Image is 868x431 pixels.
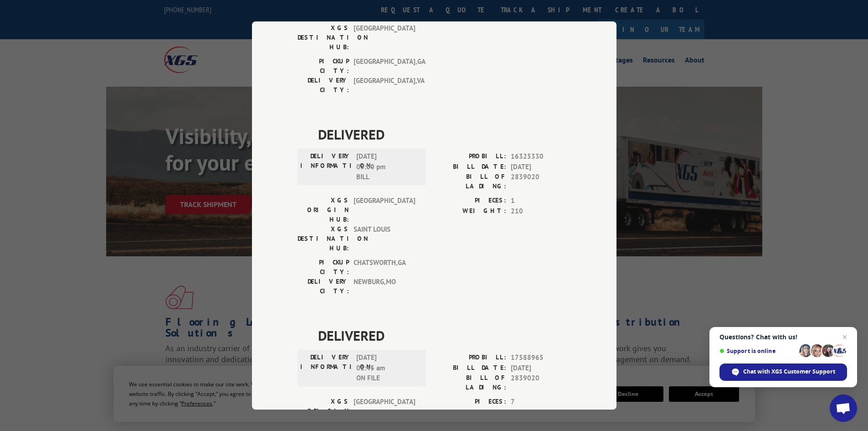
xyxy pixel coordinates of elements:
[830,395,857,422] a: Open chat
[354,397,415,426] span: [GEOGRAPHIC_DATA]
[434,172,506,191] label: BILL OF LADING:
[356,151,418,182] span: [DATE] 05:00 pm BILL
[298,397,349,426] label: XGS ORIGIN HUB:
[434,196,506,206] label: PIECES:
[298,23,349,52] label: XGS DESTINATION HUB:
[434,363,506,374] label: BILL DATE:
[354,277,415,296] span: NEWBURG , MO
[298,277,349,296] label: DELIVERY CITY:
[298,224,349,253] label: XGS DESTINATION HUB:
[354,258,415,277] span: CHATSWORTH , GA
[719,363,847,381] span: Chat with XGS Customer Support
[298,57,349,76] label: PICKUP CITY:
[719,333,847,341] span: Questions? Chat with us!
[511,373,571,392] span: 2839020
[354,76,415,95] span: [GEOGRAPHIC_DATA] , VA
[356,353,418,384] span: [DATE] 01:45 am ON FILE
[354,23,415,52] span: [GEOGRAPHIC_DATA]
[298,258,349,277] label: PICKUP CITY:
[354,196,415,224] span: [GEOGRAPHIC_DATA]
[434,407,506,418] label: WEIGHT:
[743,368,835,376] span: Chat with XGS Customer Support
[511,397,571,407] span: 7
[300,151,352,182] label: DELIVERY INFORMATION:
[719,348,796,354] span: Support is online
[511,151,571,162] span: 16325330
[434,397,506,407] label: PIECES:
[511,363,571,374] span: [DATE]
[434,373,506,392] label: BILL OF LADING:
[511,407,571,418] span: 1183
[434,151,506,162] label: PROBILL:
[511,353,571,363] span: 17588965
[511,172,571,191] span: 2839020
[318,124,571,145] span: DELIVERED
[511,196,571,206] span: 1
[300,353,352,384] label: DELIVERY INFORMATION:
[298,76,349,95] label: DELIVERY CITY:
[298,196,349,224] label: XGS ORIGIN HUB:
[434,353,506,363] label: PROBILL:
[354,224,415,253] span: SAINT LOUIS
[354,57,415,76] span: [GEOGRAPHIC_DATA] , GA
[434,162,506,172] label: BILL DATE:
[434,206,506,217] label: WEIGHT:
[511,162,571,172] span: [DATE]
[318,325,571,346] span: DELIVERED
[511,206,571,217] span: 210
